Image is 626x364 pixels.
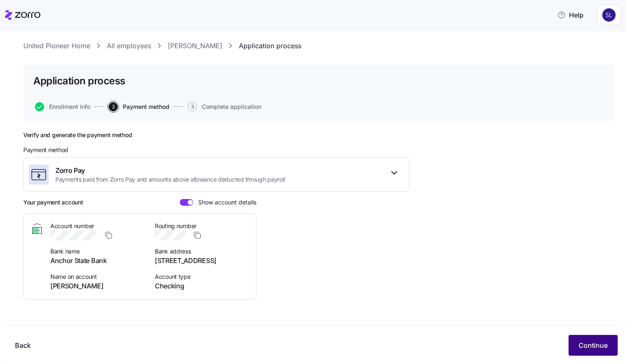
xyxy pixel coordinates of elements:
button: Continue [569,335,618,356]
span: Bank name [50,247,145,256]
button: Back [8,335,37,356]
span: Name on account [50,273,145,281]
span: Account number [50,222,145,230]
button: Enrollment info [35,102,90,111]
span: Bank address [155,247,249,256]
h1: Application process [33,74,125,87]
span: [PERSON_NAME] [50,281,145,291]
h2: Verify and generate the payment method [23,131,410,139]
span: Payment method [123,104,169,110]
a: [PERSON_NAME] [168,41,222,51]
button: Help [551,7,590,23]
span: Account type [155,273,249,281]
span: Payment method [23,146,68,154]
span: Checking [155,281,249,291]
a: All employees [107,41,151,51]
a: Application process [239,41,301,51]
span: [STREET_ADDRESS] [155,256,249,266]
img: 9541d6806b9e2684641ca7bfe3afc45a [602,8,616,22]
button: 3Complete application [188,102,261,111]
span: Complete application [202,104,261,110]
span: Payments paid from Zorro Pay and amounts above allowance deducted through payroll [55,175,285,184]
span: Help [557,10,584,20]
span: Back [15,340,31,350]
span: Show account details [193,199,256,206]
button: 2Payment method [109,102,169,111]
span: Enrollment info [49,104,90,110]
a: United Pioneer Home [23,41,90,51]
span: 2 [109,102,118,111]
span: Continue [579,340,608,350]
span: Zorro Pay [55,165,285,176]
a: Enrollment info [33,102,90,111]
h3: Your payment account [23,198,83,207]
span: 3 [188,102,197,111]
a: 3Complete application [186,102,261,111]
span: Anchor State Bank [50,256,145,266]
a: 2Payment method [107,102,169,111]
span: Routing number [155,222,249,230]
